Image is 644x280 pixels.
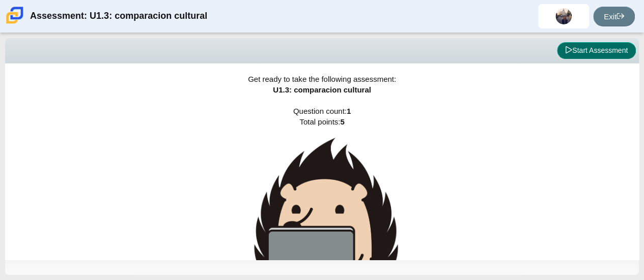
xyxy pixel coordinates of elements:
[4,19,25,27] a: Carmen School of Science & Technology
[340,117,344,126] b: 5
[4,5,25,26] img: Carmen School of Science & Technology
[593,7,635,26] a: Exit
[557,42,636,59] button: Start Assessment
[273,85,371,94] span: U1.3: comparacion cultural
[555,8,572,24] img: britta.barnhart.NdZ84j
[248,75,396,83] span: Get ready to take the following assessment:
[347,107,351,115] b: 1
[30,4,207,28] div: Assessment: U1.3: comparacion cultural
